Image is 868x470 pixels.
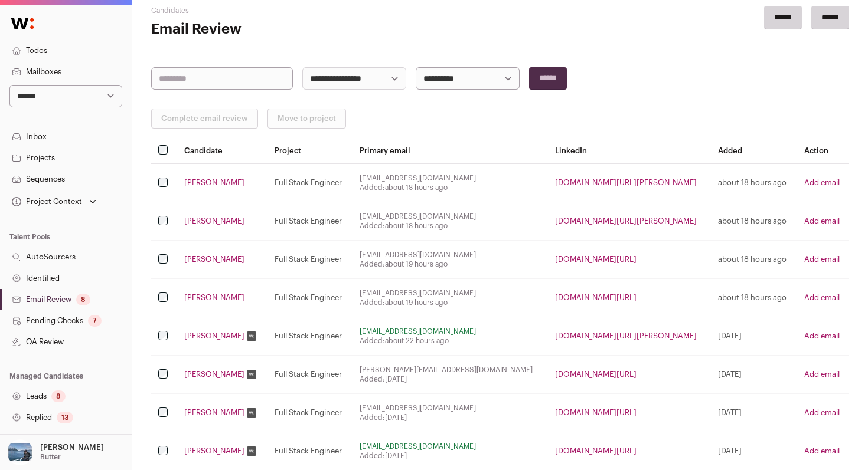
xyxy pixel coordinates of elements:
[184,255,244,264] a: [PERSON_NAME]
[711,241,797,279] td: about 18 hours ago
[804,408,840,418] button: Add email
[360,413,541,422] span: Added:
[360,451,541,461] span: Added:
[804,293,840,303] button: Add email
[385,184,448,191] time: about 18 hours ago
[555,255,637,263] a: [DOMAIN_NAME][URL]
[385,222,448,229] time: about 18 hours ago
[797,138,849,164] th: Action
[385,376,407,383] time: [DATE]
[267,279,353,317] td: Full Stack Engineer
[711,279,797,317] td: about 18 hours ago
[360,250,541,259] span: [EMAIL_ADDRESS][DOMAIN_NAME]
[804,178,840,188] button: Add email
[711,356,797,394] td: [DATE]
[385,414,407,421] time: [DATE]
[711,138,797,164] th: Added
[548,138,711,164] th: LinkedIn
[57,412,73,423] div: 13
[184,370,244,379] a: [PERSON_NAME]
[360,212,541,221] span: [EMAIL_ADDRESS][DOMAIN_NAME]
[711,394,797,432] td: [DATE]
[40,452,61,462] p: Butter
[360,442,541,451] span: [EMAIL_ADDRESS][DOMAIN_NAME]
[385,261,448,268] time: about 19 hours ago
[88,315,102,327] div: 7
[804,216,840,226] button: Add email
[360,403,541,413] span: [EMAIL_ADDRESS][DOMAIN_NAME]
[184,293,244,303] a: [PERSON_NAME]
[9,197,82,206] div: Project Context
[711,202,797,241] td: about 18 hours ago
[177,138,267,164] th: Candidate
[360,288,541,298] span: [EMAIL_ADDRESS][DOMAIN_NAME]
[555,217,697,225] a: [DOMAIN_NAME][URL][PERSON_NAME]
[184,446,244,456] a: [PERSON_NAME]
[555,294,637,301] a: [DOMAIN_NAME][URL]
[76,294,90,305] div: 8
[151,6,384,15] h2: Candidates
[353,138,548,164] th: Primary email
[40,443,104,452] p: [PERSON_NAME]
[360,221,541,231] span: Added:
[360,365,541,374] span: [PERSON_NAME][EMAIL_ADDRESS][DOMAIN_NAME]
[555,179,697,186] a: [DOMAIN_NAME][URL][PERSON_NAME]
[555,370,637,378] a: [DOMAIN_NAME][URL]
[555,332,697,340] a: [DOMAIN_NAME][URL][PERSON_NAME]
[711,317,797,356] td: [DATE]
[267,202,353,241] td: Full Stack Engineer
[385,299,448,306] time: about 19 hours ago
[555,409,637,416] a: [DOMAIN_NAME][URL]
[5,439,106,465] button: Open dropdown
[804,331,840,341] button: Add email
[267,356,353,394] td: Full Stack Engineer
[267,241,353,279] td: Full Stack Engineer
[184,408,244,418] a: [PERSON_NAME]
[360,374,541,384] span: Added:
[804,370,840,379] button: Add email
[360,173,541,183] span: [EMAIL_ADDRESS][DOMAIN_NAME]
[184,331,244,341] a: [PERSON_NAME]
[267,164,353,202] td: Full Stack Engineer
[9,193,99,210] button: Open dropdown
[804,446,840,456] button: Add email
[5,12,40,35] img: Wellfound
[711,164,797,202] td: about 18 hours ago
[267,317,353,356] td: Full Stack Engineer
[267,394,353,432] td: Full Stack Engineer
[385,337,449,344] time: about 22 hours ago
[267,138,353,164] th: Project
[151,20,384,39] h1: Email Review
[360,336,541,346] span: Added:
[360,183,541,192] span: Added:
[360,327,541,336] span: [EMAIL_ADDRESS][DOMAIN_NAME]
[385,452,407,459] time: [DATE]
[360,298,541,307] span: Added:
[184,216,244,226] a: [PERSON_NAME]
[7,439,33,465] img: 17109629-medium_jpg
[184,178,244,188] a: [PERSON_NAME]
[360,259,541,269] span: Added:
[804,255,840,264] button: Add email
[555,447,637,455] a: [DOMAIN_NAME][URL]
[51,390,66,402] div: 8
